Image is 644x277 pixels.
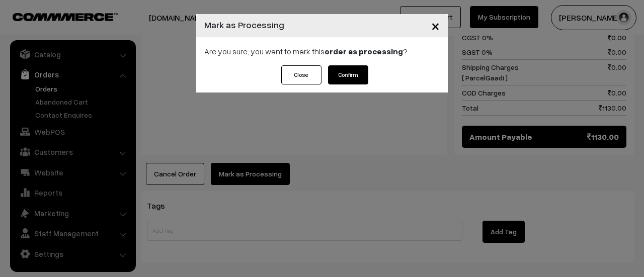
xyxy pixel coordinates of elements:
button: Close [423,10,448,41]
span: × [431,16,440,35]
button: Close [281,65,321,84]
div: Are you sure, you want to mark this ? [196,37,448,65]
button: Confirm [328,65,368,84]
h4: Mark as Processing [204,18,284,32]
strong: order as processing [325,46,403,56]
